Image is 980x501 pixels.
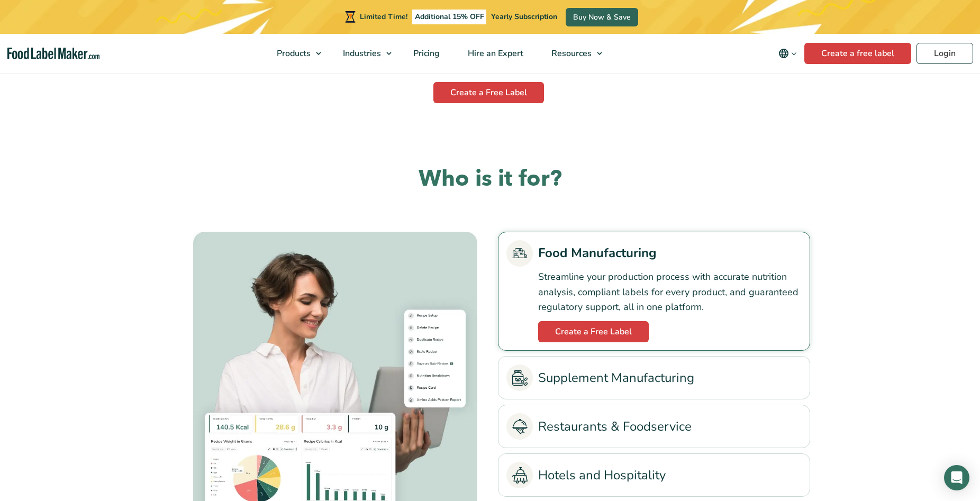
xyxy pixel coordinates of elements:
li: Food Manufacturing [498,232,810,351]
span: Industries [340,48,382,59]
a: Products [263,34,326,73]
button: Change language [771,43,804,64]
a: Login [917,43,973,64]
span: Yearly Subscription [491,12,557,22]
a: Supplement Manufacturing [506,365,802,391]
a: Restaurants & Foodservice [506,413,802,440]
a: Hotels and Hospitality [506,462,802,488]
a: Create a Free Label [433,82,544,103]
a: Resources [538,34,607,73]
span: Additional 15% OFF [412,10,487,24]
span: Products [274,48,312,59]
a: Pricing [400,34,451,73]
a: Food Manufacturing [506,240,802,267]
a: Create a Free Label [538,321,649,342]
span: Hire an Expert [465,48,524,59]
li: Supplement Manufacturing [498,356,810,399]
li: Hotels and Hospitality [498,453,810,497]
a: Industries [329,34,397,73]
span: Pricing [410,48,441,59]
a: Food Label Maker homepage [7,48,100,60]
a: Buy Now & Save [566,8,638,26]
div: Open Intercom Messenger [944,465,969,490]
span: Resources [548,48,593,59]
a: Create a free label [804,43,911,64]
li: Restaurants & Foodservice [498,405,810,448]
a: Hire an Expert [454,34,535,73]
span: Limited Time! [360,12,407,22]
h2: Who is it for? [170,165,810,194]
p: Streamline your production process with accurate nutrition analysis, compliant labels for every p... [538,269,802,315]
